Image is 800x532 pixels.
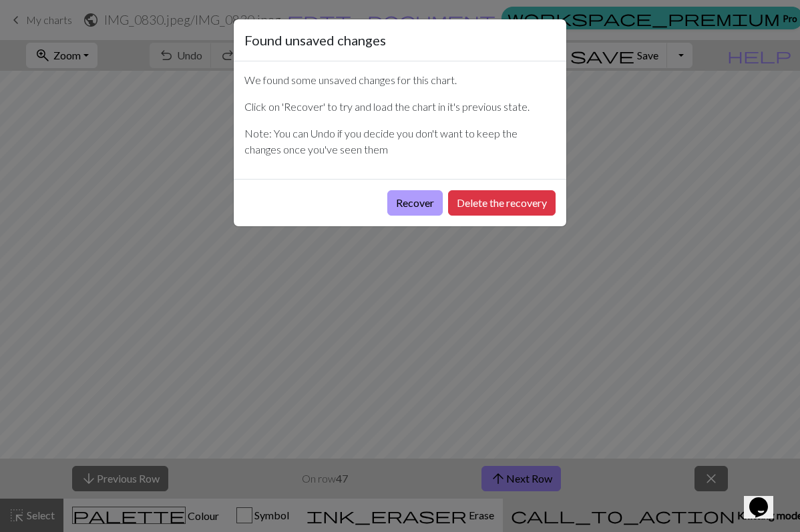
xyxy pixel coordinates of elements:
button: Recover [387,190,443,216]
p: Note: You can Undo if you decide you don't want to keep the changes once you've seen them [244,125,556,158]
button: Delete the recovery [448,190,556,216]
h5: Found unsaved changes [244,30,386,50]
iframe: chat widget [744,479,787,519]
p: We found some unsaved changes for this chart. [244,72,556,88]
p: Click on 'Recover' to try and load the chart in it's previous state. [244,99,556,115]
